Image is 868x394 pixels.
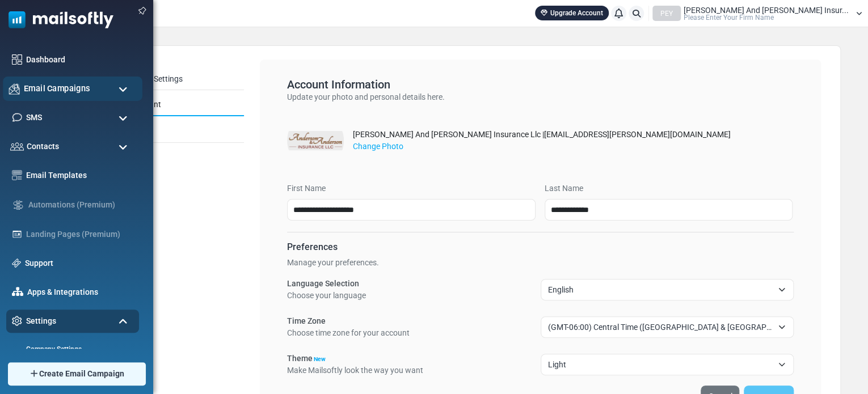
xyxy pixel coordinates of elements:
[548,358,773,371] span: Light
[25,257,133,269] a: Support
[26,54,133,66] a: Dashboard
[541,354,794,375] span: Light
[684,6,849,14] span: [PERSON_NAME] And [PERSON_NAME] Insur...
[353,141,403,152] label: Change Photo
[27,286,133,298] a: Apps & Integrations
[545,183,583,194] label: Last Name
[313,357,330,365] div: New
[287,290,366,302] p: Choose your language
[287,327,410,339] p: Choose time zone for your account
[12,229,22,239] img: landing_pages.svg
[652,6,862,21] a: PEY [PERSON_NAME] And [PERSON_NAME] Insur... Please Enter Your Firm Name
[12,112,22,122] img: sms-icon.png
[287,183,326,194] label: First Name
[287,315,326,327] label: Time Zone
[548,283,773,296] span: English
[94,121,244,142] a: Security
[541,316,794,338] span: (GMT-06:00) Central Time (US & Canada)
[12,54,22,65] img: dashboard-icon.svg
[684,14,774,21] span: Please Enter Your Firm Name
[353,129,731,141] div: [PERSON_NAME] And [PERSON_NAME] Insurance Llc | [EMAIL_ADDRESS][PERSON_NAME][DOMAIN_NAME]
[12,170,22,180] img: email-templates-icon.svg
[287,278,359,290] label: Language Selection
[287,92,445,101] span: Update your photo and personal details here.
[24,82,90,95] span: Email Campaigns
[12,259,21,268] img: support-icon.svg
[94,94,244,116] a: My Account
[9,83,20,94] img: campaigns-icon.png
[548,320,773,334] span: (GMT-06:00) Central Time (US & Canada)
[94,69,244,90] a: Company Settings
[541,279,794,300] span: English
[6,344,136,354] a: Company Settings
[27,141,59,152] span: Contacts
[287,242,794,252] h6: Preferences
[535,6,609,20] a: Upgrade Account
[39,368,124,380] span: Create Email Campaign
[10,142,24,150] img: contacts-icon.svg
[287,353,330,365] label: Theme
[12,316,22,326] img: settings-icon.svg
[26,112,42,124] span: SMS
[287,78,794,91] h5: Account Information
[26,315,56,327] span: Settings
[12,198,24,211] img: workflow.svg
[26,170,133,181] a: Email Templates
[652,6,681,21] div: PEY
[287,112,344,169] img: image.png
[287,258,379,267] span: Manage your preferences.
[287,365,423,376] p: Make Mailsoftly look the way you want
